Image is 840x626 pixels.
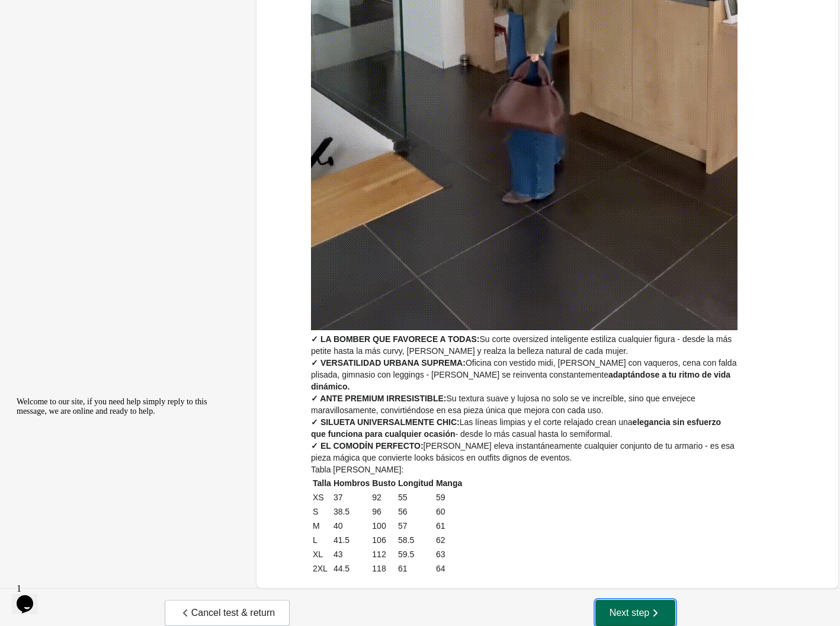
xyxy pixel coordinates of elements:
td: 43 [333,548,370,561]
th: Manga [435,477,463,490]
td: XS [312,491,332,504]
th: Busto [371,477,396,490]
td: 60 [435,505,463,518]
strong: ✓ EL COMODÍN PERFECTO: [311,441,424,451]
td: 61 [435,519,463,532]
strong: ✓ LA BOMBER QUE FAVORECE A TODAS: [311,334,480,344]
td: 38.5 [333,505,370,518]
p: [PERSON_NAME] eleva instantáneamente cualquier conjunto de tu armario - es esa pieza mágica que c... [311,440,738,464]
td: XL [312,548,332,561]
td: 112 [371,548,396,561]
td: 55 [397,491,434,504]
td: 106 [371,534,396,547]
strong: ✓ VERSATILIDAD URBANA SUPREMA: [311,358,466,368]
td: 100 [371,519,396,532]
strong: ✓ ANTE PREMIUM IRRESISTIBLE: [311,394,447,403]
button: Cancel test & return [165,600,290,626]
td: M [312,519,332,532]
td: 58.5 [397,534,434,547]
td: 57 [397,519,434,532]
td: 96 [371,505,396,518]
p: Las líneas limpias y el corte relajado crean una - desde lo más casual hasta lo semiformal. [311,416,738,440]
th: Talla [312,477,332,490]
td: 59.5 [397,548,434,561]
th: Longitud [397,477,434,490]
td: 118 [371,562,396,575]
button: Next step [595,600,676,626]
span: Cancel test & return [179,607,275,619]
td: 2XL [312,562,332,575]
iframe: chat widget [12,392,225,573]
td: S [312,505,332,518]
strong: ✓ SILUETA UNIVERSALMENTE CHIC: [311,417,460,427]
th: Hombros [333,477,370,490]
td: 64 [435,562,463,575]
td: 92 [371,491,396,504]
td: 56 [397,505,434,518]
td: 61 [397,562,434,575]
span: Next step [610,607,662,619]
p: Tabla [PERSON_NAME]: [311,464,738,475]
td: 41.5 [333,534,370,547]
td: L [312,534,332,547]
div: Welcome to our site, if you need help simply reply to this message, we are online and ready to help. [5,5,218,24]
td: 37 [333,491,370,504]
p: Oficina con vestido midi, [PERSON_NAME] con vaqueros, cena con falda plisada, gimnasio con leggin... [311,357,738,392]
iframe: chat widget [12,579,50,614]
td: 62 [435,534,463,547]
td: 40 [333,519,370,532]
td: 44.5 [333,562,370,575]
span: Welcome to our site, if you need help simply reply to this message, we are online and ready to help. [5,5,195,23]
p: Su corte oversized inteligente estiliza cualquier figura - desde la más petite hasta la más curvy... [311,333,738,357]
td: 63 [435,548,463,561]
p: Su textura suave y lujosa no solo se ve increíble, sino que envejece maravillosamente, convirtién... [311,392,738,416]
td: 59 [435,491,463,504]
